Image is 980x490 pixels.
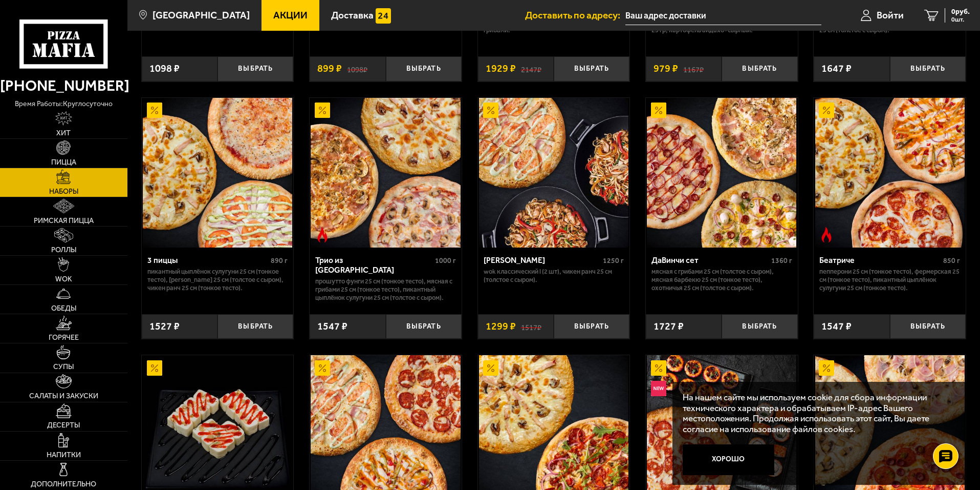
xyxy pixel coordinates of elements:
span: Доставить по адресу: [525,10,625,20]
span: Напитки [47,452,81,459]
a: АкционныйОстрое блюдоБеатриче [814,98,966,248]
div: ДаВинчи сет [651,255,769,265]
span: Дополнительно [31,481,96,488]
button: Выбрать [890,314,966,339]
img: Акционный [147,360,162,376]
span: Роллы [51,247,76,254]
img: Беатриче [815,98,965,248]
span: [GEOGRAPHIC_DATA] [153,10,250,20]
span: Салаты и закуски [29,393,98,400]
div: [PERSON_NAME] [484,255,601,265]
span: 1098 ₽ [149,64,180,74]
span: Акции [273,10,308,20]
span: 850 г [943,256,960,265]
s: 1517 ₽ [521,321,541,332]
span: 1647 ₽ [821,64,852,74]
img: Акционный [651,103,666,118]
button: Выбрать [386,56,462,81]
button: Выбрать [554,314,629,339]
span: Доставка [331,10,374,20]
img: 3 пиццы [143,98,292,248]
s: 2147 ₽ [521,64,541,74]
span: Горячее [49,334,79,341]
img: Акционный [483,360,498,376]
div: 3 пиццы [147,255,269,265]
span: 1547 ₽ [821,321,852,332]
span: 1929 ₽ [486,64,516,74]
div: Трио из [GEOGRAPHIC_DATA] [315,255,432,275]
span: Войти [877,10,904,20]
button: Выбрать [386,314,462,339]
span: Супы [53,363,74,371]
s: 1098 ₽ [347,64,367,74]
p: Мясная с грибами 25 см (толстое с сыром), Мясная Барбекю 25 см (тонкое тесто), Охотничья 25 см (т... [651,268,792,292]
img: Акционный [147,103,162,118]
img: Новинка [651,381,666,396]
img: Острое блюдо [819,227,834,242]
button: Выбрать [890,56,966,81]
button: Хорошо [683,444,775,475]
span: 0 руб. [951,8,970,15]
img: 15daf4d41897b9f0e9f617042186c801.svg [376,8,391,24]
img: Акционный [483,103,498,118]
span: Пицца [51,159,76,166]
a: АкционныйОстрое блюдоТрио из Рио [310,98,462,248]
img: ДаВинчи сет [647,98,796,248]
a: АкционныйВилла Капри [478,98,630,248]
span: 1250 г [603,256,624,265]
p: Прошутто Фунги 25 см (тонкое тесто), Мясная с грибами 25 см (тонкое тесто), Пикантный цыплёнок су... [315,277,456,302]
span: 890 г [271,256,288,265]
button: Выбрать [217,314,293,339]
p: Пепперони 25 см (тонкое тесто), Фермерская 25 см (тонкое тесто), Пикантный цыплёнок сулугуни 25 с... [819,268,960,292]
img: Трио из Рио [311,98,460,248]
img: Острое блюдо [315,227,330,242]
span: 979 ₽ [654,64,678,74]
button: Выбрать [554,56,629,81]
span: 0 шт. [951,16,970,23]
img: Акционный [315,360,330,376]
input: Ваш адрес доставки [625,6,821,25]
img: Акционный [819,360,834,376]
button: Выбрать [722,314,797,339]
p: Wok классический L (2 шт), Чикен Ранч 25 см (толстое с сыром). [484,268,624,284]
p: На нашем сайте мы используем cookie для сбора информации технического характера и обрабатываем IP... [683,392,950,435]
span: Наборы [49,188,78,195]
button: Выбрать [722,56,797,81]
span: 1299 ₽ [486,321,516,332]
s: 1167 ₽ [683,64,704,74]
a: АкционныйДаВинчи сет [646,98,798,248]
img: Акционный [651,360,666,376]
p: Пикантный цыплёнок сулугуни 25 см (тонкое тесто), [PERSON_NAME] 25 см (толстое с сыром), Чикен Ра... [147,268,288,292]
span: 1360 г [771,256,792,265]
img: Акционный [315,103,330,118]
span: Хит [56,130,71,137]
span: 1547 ₽ [317,321,347,332]
div: Беатриче [819,255,941,265]
img: Вилла Капри [479,98,628,248]
span: Десерты [47,422,80,429]
img: Акционный [819,103,834,118]
span: 899 ₽ [317,64,342,74]
button: Выбрать [217,56,293,81]
span: Римская пицца [34,217,94,224]
span: 1527 ₽ [149,321,180,332]
span: 1000 г [435,256,456,265]
span: WOK [55,276,72,283]
a: Акционный3 пиццы [142,98,294,248]
span: 1727 ₽ [654,321,684,332]
span: Обеды [51,305,76,312]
